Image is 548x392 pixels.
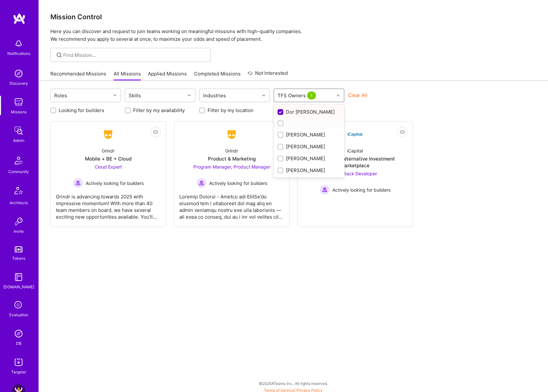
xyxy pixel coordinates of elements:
div: [PERSON_NAME] [278,155,340,162]
div: iCapital [347,147,363,154]
div: Grindr [102,147,115,154]
img: Actively looking for builders [73,178,83,188]
a: Company LogoGrindrMobile + BE + CloudCloud Expert Actively looking for buildersActively looking f... [56,127,161,222]
div: Targeter [11,369,26,375]
div: Admin [13,137,24,144]
img: discovery [12,67,25,80]
span: Actively looking for builders [332,187,390,193]
div: [DOMAIN_NAME] [3,283,34,290]
a: Company LogoGrindrProduct & MarketingProgram Manager, Product Manager Actively looking for builde... [179,127,284,222]
div: Roles [53,91,69,100]
div: Grindr [225,147,238,154]
span: Actively looking for builders [86,180,144,187]
div: Architects [10,199,28,206]
a: Recommended Missions [50,70,106,81]
div: Evaluation [9,311,28,318]
img: Invite [12,215,25,228]
div: Product & Marketing [208,155,256,162]
i: icon EyeClosed [153,129,158,135]
div: Invite [14,228,24,235]
div: Mobile + BE + Cloud [85,155,132,162]
span: Actively looking for builders [209,180,267,187]
div: Tokens [12,255,25,262]
i: icon SearchGrey [56,51,63,59]
img: admin teamwork [12,124,25,137]
div: [PERSON_NAME] [278,143,340,150]
div: Dor [PERSON_NAME] [278,109,340,115]
div: Notifications [7,50,30,57]
div: © 2025 ATeams Inc., All rights reserved. [39,375,548,391]
i: icon Chevron [262,94,265,97]
div: Community [8,168,29,175]
div: Discovery [10,80,28,87]
h3: Mission Control [50,13,536,21]
a: Not Interested [248,69,288,81]
div: TFS Owners [276,91,319,100]
a: Company LogoiCapitalBuilding an Alternative Investment MarketplaceFull-Stack Developer Actively l... [303,127,408,222]
img: guide book [12,271,25,283]
label: Filter by my location [208,107,253,114]
div: Missions [11,109,27,115]
img: bell [12,37,25,50]
img: Actively looking for builders [320,185,330,195]
button: Clear All [348,92,367,99]
div: Loremip Dolorsi - Ametco adi ElitSe’do eiusmod tem i utlaboreet dol mag aliq en admin veniamqu no... [179,188,284,220]
i: icon Chevron [337,94,340,97]
i: icon Chevron [113,94,116,97]
label: Filter by my availability [133,107,185,114]
span: 1 [307,91,316,100]
p: Here you can discover and request to join teams working on meaningful missions with high-quality ... [50,28,536,43]
a: All Missions [114,70,141,81]
img: Company Logo [347,127,363,142]
input: Find Mission... [63,52,206,58]
div: [PERSON_NAME] [278,167,340,174]
div: DB [16,340,21,347]
a: Completed Missions [194,70,241,81]
img: Architects [11,184,26,199]
div: Building an Alternative Investment Marketplace [303,155,408,169]
i: icon Chevron [188,94,191,97]
span: Program Manager, Product Manager [193,164,270,170]
i: icon EyeClosed [400,129,405,135]
span: Cloud Expert [95,164,122,170]
img: Community [11,153,26,168]
img: Actively looking for builders [196,178,207,188]
img: tokens [15,246,22,252]
label: Looking for builders [59,107,104,114]
div: Skills [127,91,142,100]
img: logo [13,13,26,24]
a: Applied Missions [148,70,187,81]
img: Admin Search [12,327,25,340]
div: Industries [201,91,227,100]
span: Full-Stack Developer [333,171,377,176]
img: Company Logo [224,129,239,140]
img: Company Logo [100,129,116,140]
i: icon SelectionTeam [13,299,25,311]
img: teamwork [12,96,25,109]
img: Skill Targeter [12,356,25,369]
div: Grindr is advancing towards 2025 with impressive momentum! With more than 40 team members on boar... [56,188,161,220]
div: [PERSON_NAME] [278,131,340,138]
